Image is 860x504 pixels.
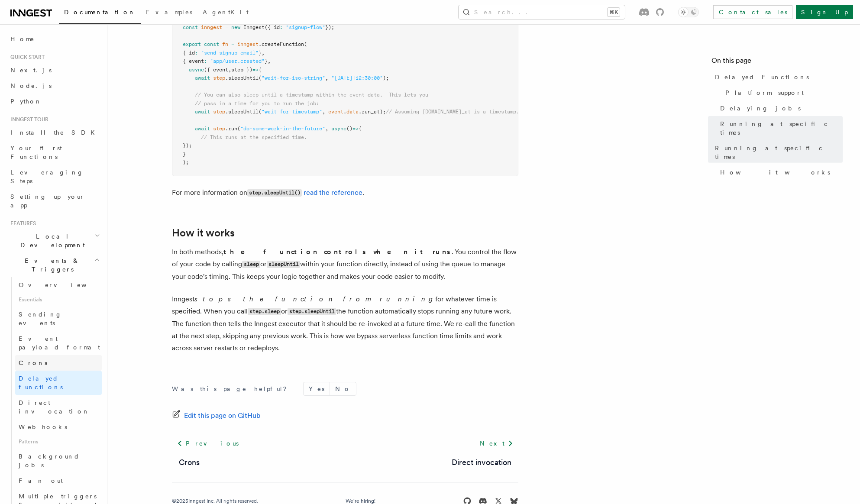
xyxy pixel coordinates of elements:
span: step [213,109,225,115]
a: Sign Up [796,5,853,19]
code: step.sleep [248,308,281,315]
code: step.sleepUntil() [247,189,302,197]
span: step [213,126,225,132]
a: Documentation [59,3,141,24]
a: Overview [15,277,102,293]
span: .createFunction [259,41,304,47]
span: Essentials [15,293,102,307]
span: ( [237,126,240,132]
span: Edit this page on GitHub [184,410,261,422]
span: "[DATE]T12:30:00" [331,75,383,81]
span: AgentKit [203,9,249,16]
span: : [204,58,207,64]
span: "signup-flow" [286,24,325,30]
span: ({ event [204,67,228,73]
span: : [195,50,198,56]
span: step }) [231,67,252,73]
a: Direct invocation [452,456,511,468]
span: ( [259,109,262,115]
span: Python [10,98,42,105]
span: , [262,50,265,56]
a: Event payload format [15,331,102,355]
span: Setting up your app [10,193,85,209]
span: , [325,126,328,132]
span: () [346,126,352,132]
a: Direct invocation [15,395,102,419]
span: Documentation [64,9,136,16]
span: => [352,126,359,132]
span: } [259,50,262,56]
span: Quick start [7,54,45,61]
span: "wait-for-timestamp" [262,109,322,115]
code: sleepUntil [267,261,300,268]
span: Delayed Functions [715,73,809,81]
span: Events & Triggers [7,256,94,274]
span: Features [7,220,36,227]
a: Crons [179,456,200,468]
span: .run_at); [359,109,386,115]
a: AgentKit [197,3,254,23]
span: } [265,58,268,64]
span: }); [183,142,192,149]
span: , [325,75,328,81]
a: Sending events [15,307,102,331]
span: , [228,67,231,73]
strong: the function controls when it runs [223,248,452,256]
span: { [359,126,362,132]
span: Examples [146,9,192,16]
span: async [189,67,204,73]
span: "wait-for-iso-string" [262,75,325,81]
span: Sending events [19,311,62,326]
kbd: ⌘K [608,8,620,16]
span: Running at specific times [715,144,843,161]
span: Crons [19,359,47,366]
a: read the reference [304,188,362,197]
button: Search...⌘K [459,5,625,19]
a: Contact sales [713,5,792,19]
a: Delaying jobs [717,100,843,116]
button: Yes [304,382,330,395]
a: Background jobs [15,449,102,473]
a: Next [475,436,518,451]
a: How it works [172,227,235,239]
a: Running at specific times [711,140,843,165]
button: Events & Triggers [7,253,102,277]
a: Home [7,31,102,47]
span: "app/user.created" [210,58,265,64]
span: = [225,24,228,30]
span: , [322,109,325,115]
span: await [195,109,210,115]
span: await [195,75,210,81]
span: { id [183,50,195,56]
span: Your first Functions [10,145,62,160]
span: "send-signup-email" [201,50,259,56]
span: : [280,24,283,30]
span: Install the SDK [10,129,100,136]
a: Fan out [15,473,102,488]
code: sleep [242,261,260,268]
h4: On this page [711,55,843,69]
em: stops the function from running [194,295,435,303]
span: { event [183,58,204,64]
p: Was this page helpful? [172,384,293,393]
a: How it works [717,165,843,180]
span: Fan out [19,477,63,484]
span: // pass in a time for you to run the job: [195,100,319,107]
span: , [268,58,271,64]
button: Local Development [7,229,102,253]
span: ); [183,159,189,165]
span: { [259,67,262,73]
span: . [343,109,346,115]
a: Your first Functions [7,140,102,165]
a: Webhooks [15,419,102,435]
a: Install the SDK [7,125,102,140]
span: Leveraging Steps [10,169,84,184]
span: } [183,151,186,157]
span: Webhooks [19,423,67,430]
a: Platform support [722,85,843,100]
a: Crons [15,355,102,371]
span: Overview [19,281,108,288]
span: Inngest tour [7,116,48,123]
a: Leveraging Steps [7,165,102,189]
a: Next.js [7,62,102,78]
